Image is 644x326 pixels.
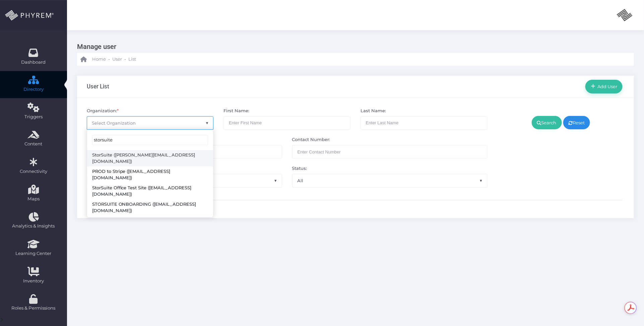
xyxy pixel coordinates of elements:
[4,114,63,120] span: Triggers
[292,145,488,158] input: Maximum of 10 digits required
[87,216,213,232] li: Test Insurance ORG ([EMAIL_ADDRESS][DOMAIN_NAME])
[92,120,136,126] span: Select Organization
[92,56,106,63] span: Home
[293,174,487,187] span: All
[292,165,307,172] label: Status:
[123,56,127,63] li: -
[112,53,122,66] a: User
[4,141,63,147] span: Content
[532,116,562,129] a: Search
[87,83,109,90] h3: User List
[128,56,136,63] span: List
[87,199,213,216] li: STORSUITE ONBOARDING ([EMAIL_ADDRESS][DOMAIN_NAME])
[27,196,40,202] span: Maps
[223,116,350,130] input: Enter First Name
[4,278,63,284] span: Inventory
[87,183,213,199] li: StorSuite Office Test Site ([EMAIL_ADDRESS][DOMAIN_NAME])
[292,136,330,143] label: Contact Number:
[87,150,213,167] li: StorSuite ([PERSON_NAME][EMAIL_ADDRESS][DOMAIN_NAME])
[80,53,106,66] a: Home
[21,59,46,66] span: Dashboard
[77,40,629,53] h3: Manage user
[4,223,63,230] span: Analytics & Insights
[595,84,618,89] span: Add User
[563,116,590,129] a: Reset
[4,168,63,175] span: Connectivity
[361,108,386,114] label: Last Name:
[112,56,122,63] span: User
[128,53,136,66] a: List
[223,108,249,114] label: First Name:
[4,305,63,312] span: Roles & Permissions
[4,86,63,93] span: Directory
[4,250,63,257] span: Learning Center
[585,80,623,93] a: Add User
[87,108,119,114] label: Organization:
[292,174,488,187] span: All
[361,116,488,130] input: Enter Last Name
[107,56,111,63] li: -
[87,167,213,183] li: PROD to Stripe ([EMAIL_ADDRESS][DOMAIN_NAME])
